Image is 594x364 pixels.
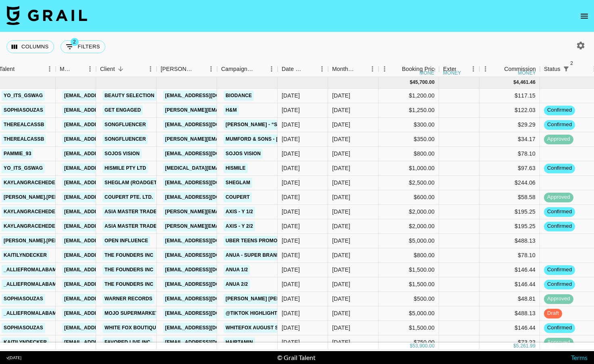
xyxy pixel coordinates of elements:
a: ANUA 2/2 [224,279,250,289]
div: Aug '25 [332,92,350,100]
div: $1,000.00 [379,161,439,176]
button: Menu [467,63,479,75]
div: Aug '25 [332,309,350,317]
div: $29.29 [479,118,540,132]
div: 5,261.99 [516,343,535,349]
a: therealcassb [2,120,46,130]
a: Biodance [224,91,254,101]
div: Client [100,61,115,77]
div: 8/8/2025 [282,193,300,201]
a: Mumford & Sons - [PERSON_NAME] [224,134,320,144]
span: 2 [71,38,79,46]
div: Aug '25 [332,324,350,332]
a: The Founders Inc [102,250,155,260]
span: approved [544,295,573,303]
a: sophiasouzas [2,105,45,115]
a: COUPERT PTE. LTD. [102,192,155,202]
div: $2,000.00 [379,205,439,219]
span: draft [544,310,562,317]
div: $500.00 [379,292,439,306]
span: confirmed [544,121,575,129]
a: @TikTok Highlight! [224,308,281,318]
a: _alliefromalabama_ [2,279,65,289]
div: money [420,71,438,75]
span: confirmed [544,208,575,216]
div: $146.44 [479,277,540,292]
div: Client [96,61,157,77]
a: Songfluencer [102,120,148,130]
div: Manager [56,61,96,77]
a: [EMAIL_ADDRESS][DOMAIN_NAME] [62,192,153,202]
button: Sort [493,63,504,75]
a: Terms [571,354,588,361]
div: Booking Price [402,61,437,77]
a: [EMAIL_ADDRESS][DOMAIN_NAME] [163,120,253,130]
div: 8/21/2025 [282,237,300,245]
div: v [DATE] [6,355,21,360]
div: 8/11/2025 [282,179,300,187]
span: confirmed [544,223,575,230]
a: _alliefromalabama_ [2,308,65,318]
a: [EMAIL_ADDRESS][DOMAIN_NAME] [62,149,153,159]
div: Date Created [282,61,305,77]
div: $488.13 [479,306,540,321]
div: Aug '25 [332,280,350,288]
a: [EMAIL_ADDRESS][DOMAIN_NAME] [62,91,153,101]
a: [PERSON_NAME][EMAIL_ADDRESS][DOMAIN_NAME] [163,134,295,144]
div: $350.00 [379,132,439,147]
div: Aug '25 [332,237,350,245]
a: White Fox Boutique [102,323,161,333]
div: $300.00 [379,118,439,132]
a: [EMAIL_ADDRESS][DOMAIN_NAME] [62,236,153,246]
div: $73.22 [479,335,540,350]
div: 8/5/2025 [282,208,300,216]
div: 7/29/2025 [282,338,300,346]
a: [EMAIL_ADDRESS][DOMAIN_NAME] [163,265,253,275]
button: Sort [254,63,266,75]
div: $ [513,79,516,86]
div: $2,000.00 [379,219,439,234]
a: pammie_93 [2,149,33,159]
div: $78.10 [479,248,540,263]
div: $ [410,343,412,349]
div: Aug '25 [332,135,350,143]
div: 8/22/2025 [282,150,300,158]
div: Booker [157,61,217,77]
a: [EMAIL_ADDRESS][DOMAIN_NAME] [62,163,153,173]
div: Aug '25 [332,295,350,303]
div: $1,500.00 [379,321,439,335]
div: $1,250.00 [379,103,439,118]
div: $5,000.00 [379,234,439,248]
a: [EMAIL_ADDRESS][DOMAIN_NAME] [62,120,153,130]
button: Menu [266,63,278,75]
a: Whitefox August Sale [224,323,290,333]
div: $1,500.00 [379,277,439,292]
button: Menu [479,63,492,75]
button: Menu [205,63,217,75]
button: Sort [73,63,84,75]
button: Sort [572,63,583,75]
a: The Founders Inc [102,279,155,289]
div: [PERSON_NAME] [161,61,194,77]
div: 4,461.46 [516,79,535,86]
div: Month Due [328,61,379,77]
div: Aug '25 [332,179,350,187]
div: 8/5/2025 [282,222,300,230]
a: kaitilyndecker [2,250,49,260]
a: [EMAIL_ADDRESS][DOMAIN_NAME] [163,294,253,304]
a: yo_its_gswag [2,163,45,173]
span: approved [544,339,573,346]
div: Aug '25 [332,338,350,346]
div: $122.03 [479,103,540,118]
a: [PERSON_NAME].[PERSON_NAME] [2,192,90,202]
button: Sort [115,63,126,75]
a: kaitilyndecker [2,337,49,347]
div: Aug '25 [332,106,350,114]
div: 8/12/2025 [282,295,300,303]
a: H&M [224,105,239,115]
a: Uber Teens Promo [224,236,279,246]
div: $1,200.00 [379,89,439,103]
button: Sort [355,63,366,75]
div: Status [544,61,561,77]
a: [EMAIL_ADDRESS][DOMAIN_NAME] [163,91,253,101]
